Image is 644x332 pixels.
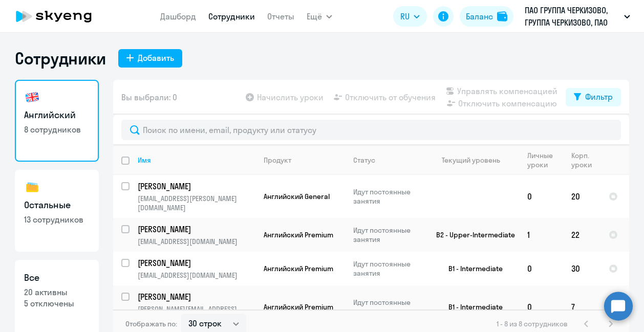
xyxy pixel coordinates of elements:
[138,291,253,302] p: [PERSON_NAME]
[138,181,253,192] p: [PERSON_NAME]
[497,11,507,21] img: balance
[264,192,330,201] span: Английский General
[424,252,519,285] td: B1 - Intermediate
[563,252,600,285] td: 30
[527,151,553,169] div: Личные уроки
[353,156,375,165] div: Статус
[24,214,90,225] p: 13 сотрудников
[424,218,519,252] td: B2 - Upper-Intermediate
[138,257,255,269] a: [PERSON_NAME]
[519,285,563,328] td: 0
[267,11,294,21] a: Отчеты
[15,170,99,252] a: Остальные13 сотрудников
[15,48,106,69] h1: Сотрудники
[24,286,90,298] p: 20 активны
[525,4,620,29] p: ПАО ГРУППА ЧЕРКИЗОВО, ГРУППА ЧЕРКИЗОВО, ПАО
[353,259,423,278] p: Идут постоянные занятия
[24,108,90,122] h3: Английский
[353,226,423,244] p: Идут постоянные занятия
[24,179,40,195] img: others
[138,181,255,192] a: [PERSON_NAME]
[566,88,621,106] button: Фильтр
[307,6,332,27] button: Ещё
[519,218,563,252] td: 1
[393,6,427,27] button: RU
[264,156,345,165] div: Продукт
[160,11,196,21] a: Дашборд
[353,187,423,206] p: Идут постоянные занятия
[138,271,255,280] p: [EMAIL_ADDRESS][DOMAIN_NAME]
[400,10,410,23] span: RU
[264,156,291,165] div: Продукт
[118,49,182,68] button: Добавить
[264,264,333,273] span: Английский Premium
[24,271,90,284] h3: Все
[571,151,600,169] div: Корп. уроки
[24,198,90,212] h3: Остальные
[519,175,563,218] td: 0
[138,304,255,323] p: [PERSON_NAME][EMAIL_ADDRESS][DOMAIN_NAME]
[571,151,592,169] div: Корп. уроки
[138,156,255,165] div: Имя
[585,91,613,103] div: Фильтр
[466,10,493,23] div: Баланс
[497,319,568,328] span: 1 - 8 из 8 сотрудников
[353,298,423,316] p: Идут постоянные занятия
[121,91,177,103] span: Вы выбрали: 0
[138,194,255,212] p: [EMAIL_ADDRESS][PERSON_NAME][DOMAIN_NAME]
[264,230,333,239] span: Английский Premium
[24,298,90,309] p: 5 отключены
[138,291,255,302] a: [PERSON_NAME]
[15,80,99,162] a: Английский8 сотрудников
[125,319,177,328] span: Отображать по:
[520,4,635,29] button: ПАО ГРУППА ЧЕРКИЗОВО, ГРУППА ЧЕРКИЗОВО, ПАО
[353,156,423,165] div: Статус
[24,89,40,105] img: english
[121,120,621,140] input: Поиск по имени, email, продукту или статусу
[563,175,600,218] td: 20
[519,252,563,285] td: 0
[563,218,600,252] td: 22
[424,285,519,328] td: B1 - Intermediate
[432,156,519,165] div: Текущий уровень
[138,237,255,246] p: [EMAIL_ADDRESS][DOMAIN_NAME]
[442,156,500,165] div: Текущий уровень
[527,151,563,169] div: Личные уроки
[138,156,151,165] div: Имя
[138,224,255,235] a: [PERSON_NAME]
[563,285,600,328] td: 7
[138,224,253,235] p: [PERSON_NAME]
[138,52,174,64] div: Добавить
[307,10,322,23] span: Ещё
[138,257,253,269] p: [PERSON_NAME]
[24,124,90,135] p: 8 сотрудников
[264,302,333,312] span: Английский Premium
[460,6,513,27] button: Балансbalance
[208,11,255,21] a: Сотрудники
